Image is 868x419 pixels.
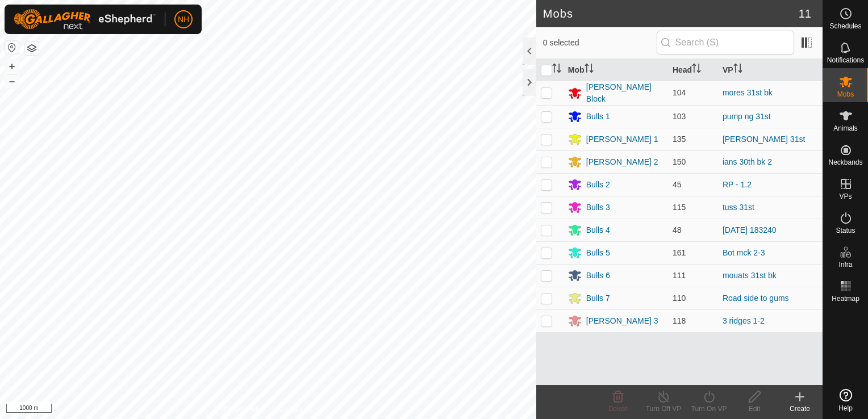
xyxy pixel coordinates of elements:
span: 150 [673,157,686,166]
div: Bulls 1 [586,111,610,123]
div: [PERSON_NAME] 2 [586,156,658,168]
div: [PERSON_NAME] 1 [586,133,658,145]
button: Reset Map [5,41,19,55]
span: 161 [673,248,686,257]
button: – [5,74,19,88]
div: [PERSON_NAME] Block [586,81,663,105]
div: Turn Off VP [641,404,686,414]
a: pump ng 31st [723,112,771,121]
a: [DATE] 183240 [723,225,777,234]
button: + [5,60,19,73]
a: mores 31st bk [723,88,773,97]
a: [PERSON_NAME] 31st [723,135,806,144]
span: 104 [673,88,686,97]
a: Help [823,384,868,416]
span: NH [178,14,189,26]
th: Mob [564,59,668,81]
span: Infra [838,261,852,268]
div: Bulls 3 [586,202,610,213]
span: Mobs [837,91,854,98]
a: Road side to gums [723,294,789,303]
a: tuss 31st [723,203,754,212]
p-sorticon: Activate to sort [552,65,561,74]
div: Bulls 7 [586,292,610,304]
div: Bulls 5 [586,247,610,259]
p-sorticon: Activate to sort [692,65,701,74]
span: 115 [673,203,686,212]
span: 48 [673,225,682,234]
div: Edit [732,404,777,414]
span: 103 [673,112,686,121]
span: Heatmap [832,295,859,302]
span: 135 [673,135,686,144]
span: Status [836,227,855,234]
th: Head [668,59,718,81]
a: mouats 31st bk [723,271,777,280]
span: Help [838,405,853,412]
div: Bulls 2 [586,179,610,191]
h2: Mobs [543,7,799,20]
span: 111 [673,271,686,280]
span: VPs [839,193,852,200]
span: Notifications [827,57,864,64]
div: Bulls 6 [586,270,610,282]
div: Bulls 4 [586,224,610,236]
span: Delete [608,405,628,413]
div: Create [777,404,823,414]
th: VP [718,59,823,81]
span: 45 [673,180,682,189]
p-sorticon: Activate to sort [733,65,742,74]
span: 0 selected [543,37,657,49]
a: 3 ridges 1-2 [723,316,765,325]
span: Neckbands [828,159,862,166]
div: Turn On VP [686,404,732,414]
a: ians 30th bk 2 [723,157,772,166]
button: Map Layers [25,41,39,55]
span: Schedules [829,23,861,30]
a: RP - 1.2 [723,180,752,189]
a: Bot mck 2-3 [723,248,765,257]
img: Gallagher Logo [14,9,156,30]
span: Animals [833,125,858,132]
span: 118 [673,316,686,325]
p-sorticon: Activate to sort [585,65,594,74]
div: [PERSON_NAME] 3 [586,315,658,327]
a: Privacy Policy [223,404,266,414]
a: Contact Us [279,404,313,414]
span: 110 [673,294,686,303]
input: Search (S) [657,31,794,55]
span: 11 [799,5,811,22]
